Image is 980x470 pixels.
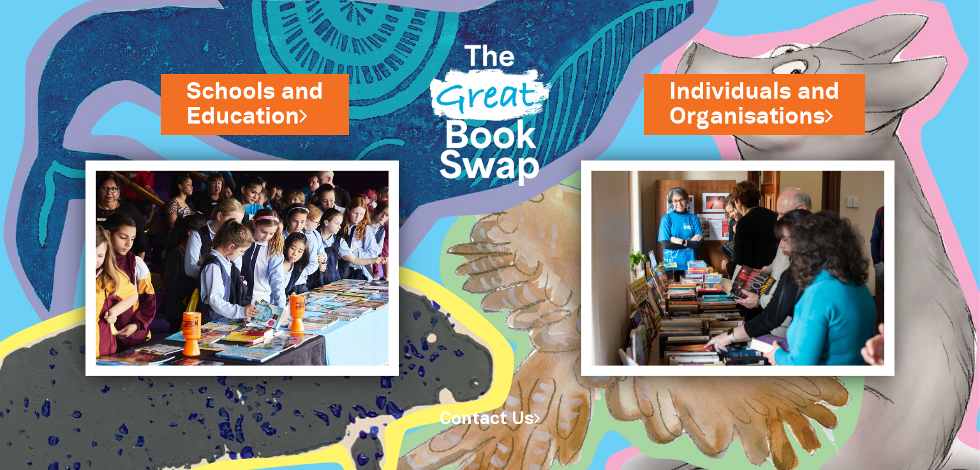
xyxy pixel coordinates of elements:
[669,76,840,132] a: Individuals andOrganisations
[85,160,399,376] img: Schools and Education
[418,15,562,206] img: Great Bookswap logo
[440,411,540,427] a: Contact Us
[186,76,323,132] a: Schools andEducation
[581,160,895,376] img: Individuals and Organisations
